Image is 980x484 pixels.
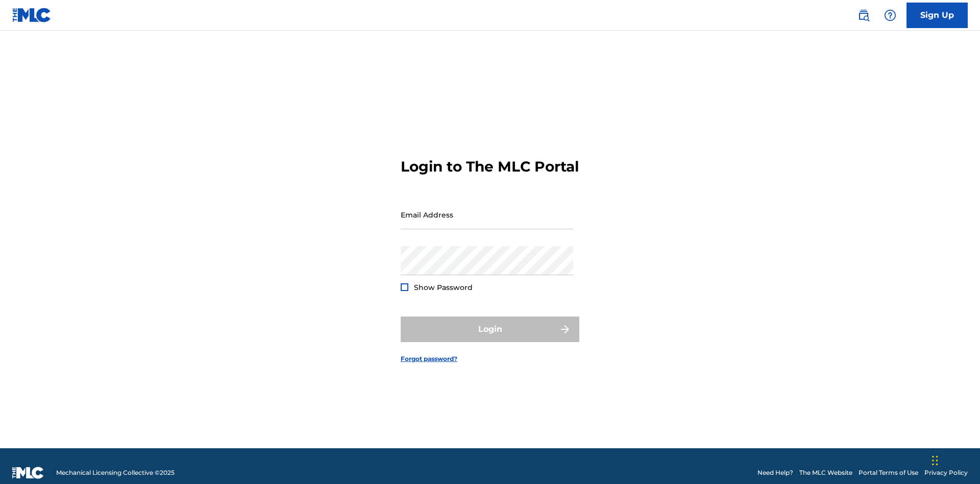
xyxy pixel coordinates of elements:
[884,9,896,21] img: help
[12,8,52,22] img: MLC Logo
[799,468,852,477] a: The MLC Website
[906,3,968,28] a: Sign Up
[857,9,870,21] img: search
[401,158,579,176] h3: Login to The MLC Portal
[859,468,918,477] a: Portal Terms of Use
[414,283,473,292] span: Show Password
[853,5,874,26] a: Public Search
[56,468,175,477] span: Mechanical Licensing Collective © 2025
[932,445,938,476] div: Drag
[12,467,44,479] img: logo
[929,435,980,484] iframe: Chat Widget
[401,354,457,364] a: Forgot password?
[924,468,968,477] a: Privacy Policy
[757,468,793,477] a: Need Help?
[880,5,900,26] div: Help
